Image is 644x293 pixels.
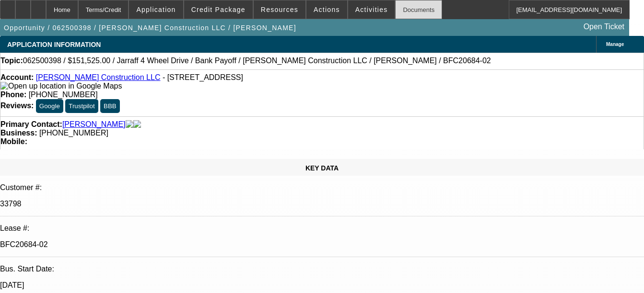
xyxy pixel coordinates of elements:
[0,120,62,129] strong: Primary Contact:
[39,129,108,137] span: [PHONE_NUMBER]
[4,24,296,32] span: Opportunity / 062500398 / [PERSON_NAME] Construction LLC / [PERSON_NAME]
[126,120,133,129] img: facebook-icon.png
[65,99,98,113] button: Trustpilot
[129,0,183,19] button: Application
[0,90,26,99] strong: Phone:
[184,0,253,19] button: Credit Package
[0,82,122,90] img: Open up location in Google Maps
[0,137,27,146] strong: Mobile:
[261,6,298,13] span: Resources
[163,73,243,81] span: - [STREET_ADDRESS]
[0,56,23,65] strong: Topic:
[348,0,395,19] button: Activities
[306,0,347,19] button: Actions
[0,129,37,137] strong: Business:
[29,90,98,99] span: [PHONE_NUMBER]
[62,120,126,129] a: [PERSON_NAME]
[254,0,305,19] button: Resources
[36,99,63,113] button: Google
[100,99,120,113] button: BBB
[606,42,624,47] span: Manage
[355,6,388,13] span: Activities
[36,73,161,81] a: [PERSON_NAME] Construction LLC
[136,6,176,13] span: Application
[0,73,34,81] strong: Account:
[305,164,339,172] span: KEY DATA
[0,82,122,90] a: View Google Maps
[314,6,340,13] span: Actions
[133,120,141,129] img: linkedin-icon.png
[0,101,34,110] strong: Reviews:
[7,41,101,48] span: APPLICATION INFORMATION
[191,6,246,13] span: Credit Package
[580,19,628,35] a: Open Ticket
[23,56,491,65] span: 062500398 / $151,525.00 / Jarraff 4 Wheel Drive / Bank Payoff / [PERSON_NAME] Construction LLC / ...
